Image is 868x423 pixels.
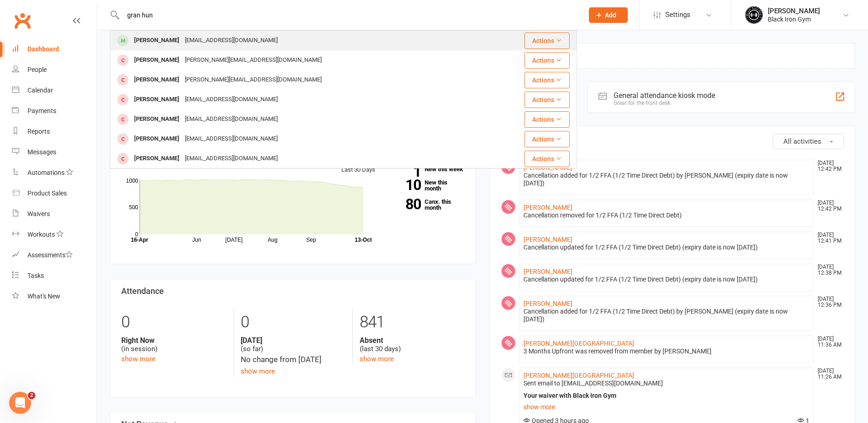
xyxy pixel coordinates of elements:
[360,336,464,345] strong: Absent
[131,132,182,146] div: [PERSON_NAME]
[131,113,182,126] div: [PERSON_NAME]
[9,392,31,414] iframe: Intercom live chat
[389,166,464,172] a: 1New this week
[524,111,570,128] button: Actions
[813,296,843,308] time: [DATE] 12:36 PM
[27,169,65,176] div: Automations
[12,39,97,60] a: Dashboard
[120,9,577,22] input: Search...
[182,93,280,106] div: [EMAIL_ADDRESS][DOMAIN_NAME]
[27,66,47,73] div: People
[589,7,628,23] button: Add
[389,165,421,179] strong: 1
[783,137,821,146] span: All activities
[131,73,182,87] div: [PERSON_NAME]
[389,197,421,211] strong: 80
[121,309,226,336] div: 0
[605,11,616,19] span: Add
[27,190,67,197] div: Product Sales
[27,128,50,135] div: Reports
[524,52,570,69] button: Actions
[241,336,345,345] strong: [DATE]
[131,93,182,106] div: [PERSON_NAME]
[360,355,394,363] a: show more
[813,336,843,348] time: [DATE] 11:36 AM
[523,276,810,283] div: Cancellation updated for 1/2 FFA (1/2 Time Direct Debt) (expiry date is now [DATE])
[523,244,810,251] div: Cancellation updated for 1/2 FFA (1/2 Time Direct Debt) (expiry date is now [DATE])
[12,101,97,121] a: Payments
[523,347,810,355] div: 3 Months Upfront was removed from member by [PERSON_NAME]
[241,336,345,353] div: (so far)
[131,54,182,67] div: [PERSON_NAME]
[12,183,97,204] a: Product Sales
[12,245,97,266] a: Assessments
[524,72,570,88] button: Actions
[121,287,464,296] h3: Attendance
[523,204,572,211] a: [PERSON_NAME]
[524,151,570,167] button: Actions
[389,178,421,192] strong: 10
[523,236,572,243] a: [PERSON_NAME]
[389,199,464,211] a: 80Canx. this month
[27,148,56,156] div: Messages
[182,152,280,165] div: [EMAIL_ADDRESS][DOMAIN_NAME]
[768,15,820,23] div: Black Iron Gym
[182,113,280,126] div: [EMAIL_ADDRESS][DOMAIN_NAME]
[241,367,275,375] a: show more
[813,160,843,172] time: [DATE] 12:42 PM
[614,91,715,100] div: General attendance kiosk mode
[523,268,572,275] a: [PERSON_NAME]
[12,286,97,307] a: What's New
[523,211,810,219] div: Cancellation removed for 1/2 FFA (1/2 Time Direct Debt)
[523,401,810,413] a: show more
[813,200,843,212] time: [DATE] 12:42 PM
[665,5,690,25] span: Settings
[121,336,226,353] div: (in session)
[131,34,182,47] div: [PERSON_NAME]
[12,142,97,163] a: Messages
[27,210,50,217] div: Waivers
[523,380,663,387] span: Sent email to [EMAIL_ADDRESS][DOMAIN_NAME]
[121,355,156,363] a: show more
[523,340,634,347] a: [PERSON_NAME][GEOGRAPHIC_DATA]
[813,232,843,244] time: [DATE] 12:41 PM
[27,87,53,94] div: Calendar
[11,9,34,32] a: Clubworx
[773,134,844,149] button: All activities
[241,309,345,336] div: 0
[813,368,843,380] time: [DATE] 11:26 AM
[28,392,35,399] span: 2
[523,392,810,400] div: Your waiver with Black Iron Gym
[360,336,464,353] div: (last 30 days)
[12,163,97,183] a: Automations
[614,100,715,106] div: Great for the front desk
[501,134,844,143] h3: Recent Activity
[12,266,97,286] a: Tasks
[27,251,73,259] div: Assessments
[389,179,464,191] a: 10New this month
[27,293,60,300] div: What's New
[523,372,634,379] a: [PERSON_NAME][GEOGRAPHIC_DATA]
[182,73,324,87] div: [PERSON_NAME][EMAIL_ADDRESS][DOMAIN_NAME]
[523,172,810,187] div: Cancellation added for 1/2 FFA (1/2 Time Direct Debt) by [PERSON_NAME] (expiry date is now [DATE])
[745,6,763,24] img: thumb_image1623296242.png
[12,60,97,80] a: People
[27,107,56,114] div: Payments
[121,336,226,345] strong: Right Now
[523,300,572,307] a: [PERSON_NAME]
[182,54,324,67] div: [PERSON_NAME][EMAIL_ADDRESS][DOMAIN_NAME]
[360,309,464,336] div: 841
[12,204,97,224] a: Waivers
[524,92,570,108] button: Actions
[131,152,182,165] div: [PERSON_NAME]
[523,308,810,323] div: Cancellation added for 1/2 FFA (1/2 Time Direct Debt) by [PERSON_NAME] (expiry date is now [DATE])
[524,33,570,49] button: Actions
[524,131,570,147] button: Actions
[27,272,44,279] div: Tasks
[12,224,97,245] a: Workouts
[241,353,345,366] div: No change from [DATE]
[813,264,843,276] time: [DATE] 12:38 PM
[182,34,280,47] div: [EMAIL_ADDRESS][DOMAIN_NAME]
[27,45,59,53] div: Dashboard
[27,231,55,238] div: Workouts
